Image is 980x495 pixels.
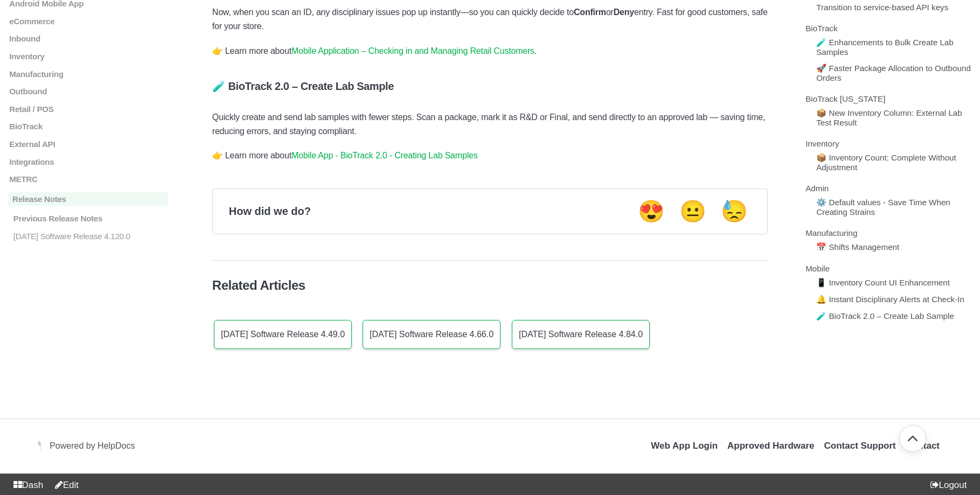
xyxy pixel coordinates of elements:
[805,139,839,148] a: Inventory
[50,441,135,450] span: Powered by HelpDocs
[8,157,168,166] a: Integrations
[805,228,857,238] a: Manufacturing
[8,122,168,131] a: BioTrack
[899,425,926,452] button: Go back to top of document
[805,24,837,33] a: BioTrack
[44,440,135,450] a: Opens in a new tab
[370,330,494,339] p: [DATE] Software Release 4.66.0
[816,311,954,320] a: 🧪 BioTrack 2.0 – Create Lab Sample
[229,205,311,218] p: How did we do?
[651,441,718,451] a: Opens in a new tab
[816,3,948,12] a: Transition to service-based API keys
[291,46,534,55] a: Mobile Application – Checking in and Managing Retail Customers
[816,278,950,287] a: 📱 Inventory Count UI Enhancement
[38,441,41,451] img: Flourish Help Center
[805,94,885,103] a: BioTrack [US_STATE]
[824,441,896,451] a: Opens in a new tab
[635,198,668,225] button: Positive feedback button
[8,17,168,26] a: eCommerce
[816,38,954,57] a: 🧪 Enhancements to Bulk Create Lab Samples
[8,214,168,223] a: Previous Release Notes
[816,108,962,127] a: 📦 New Inventory Column: External Lab Test Result
[512,320,650,349] a: [DATE] Software Release 4.84.0
[12,214,169,223] p: Previous Release Notes
[614,8,634,17] strong: Deny
[816,64,971,82] a: 🚀 Faster Package Allocation to Outbound Orders
[214,320,352,349] a: [DATE] Software Release 4.49.0
[9,480,43,490] a: Dash
[8,192,168,206] a: Release Notes
[291,151,478,160] a: Mobile App - BioTrack 2.0 - Creating Lab Samples
[816,198,950,217] a: ⚙️ Default values - Save Time When Creating Strains
[212,149,768,163] p: 👉 Learn more about
[8,175,168,184] a: METRC
[8,34,168,44] a: Inbound
[8,104,168,114] a: Retail / POS
[221,330,345,339] p: [DATE] Software Release 4.49.0
[8,140,168,149] a: External API
[805,184,829,193] a: Admin
[727,441,815,451] a: Opens in a new tab
[212,44,768,58] p: 👉 Learn more about .
[816,153,956,172] a: 📦 Inventory Count: Complete Without Adjustment
[363,320,501,349] a: [DATE] Software Release 4.66.0
[12,232,169,241] p: [DATE] Software Release 4.120.0
[519,330,643,339] p: [DATE] Software Release 4.84.0
[574,8,606,17] strong: Confirm
[816,242,899,252] a: 📅 Shifts Management
[50,480,79,490] a: Edit
[212,80,768,93] h5: 🧪 BioTrack 2.0 – Create Lab Sample
[38,440,44,450] a: Opens in a new tab
[8,69,168,79] a: Manufacturing
[8,232,168,241] a: [DATE] Software Release 4.120.0
[212,278,768,293] h4: Related Articles
[906,441,940,451] a: Contact
[718,198,751,225] button: Negative feedback button
[676,198,710,225] button: Neutral feedback button
[805,264,830,273] a: Mobile
[8,52,168,61] a: Inventory
[212,5,768,33] p: Now, when you scan an ID, any disciplinary issues pop up instantly—so you can quickly decide to o...
[816,295,964,304] a: 🔔 Instant Disciplinary Alerts at Check-In
[8,87,168,96] a: Outbound
[212,110,768,138] p: Quickly create and send lab samples with fewer steps. Scan a package, mark it as R&D or Final, an...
